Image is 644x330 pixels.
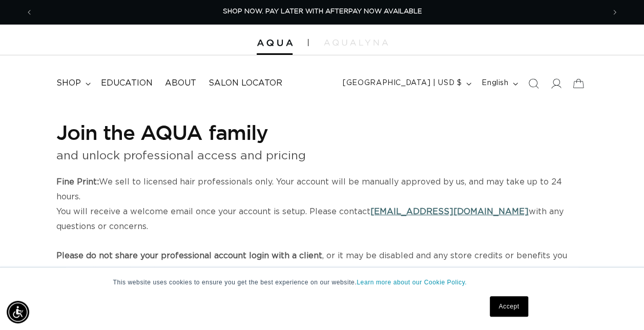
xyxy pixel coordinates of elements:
[343,78,462,89] span: [GEOGRAPHIC_DATA] | USD $
[522,72,545,95] summary: Search
[357,279,467,286] a: Learn more about our Cookie Policy.
[324,39,388,46] img: aqualyna.com
[159,72,202,95] a: About
[56,78,81,89] span: shop
[95,72,159,95] a: Education
[223,8,422,15] span: SHOP NOW. PAY LATER WITH AFTERPAY NOW AVAILABLE
[202,72,288,95] a: Salon Locator
[56,252,322,260] strong: Please do not share your professional account login with a client
[257,39,293,47] img: Aqua Hair Extensions
[50,72,95,95] summary: shop
[56,175,588,278] p: We sell to licensed hair professionals only. Your account will be manually approved by us, and ma...
[209,78,282,89] span: Salon Locator
[56,119,588,146] h1: Join the AQUA family
[165,78,196,89] span: About
[56,178,99,186] strong: Fine Print:
[56,146,588,167] p: and unlock professional access and pricing
[113,278,531,287] p: This website uses cookies to ensure you get the best experience on our website.
[475,74,522,93] button: English
[101,78,153,89] span: Education
[482,78,508,89] span: English
[7,301,29,323] div: Accessibility Menu
[490,296,528,317] a: Accept
[508,219,644,330] iframe: Chat Widget
[18,3,40,22] button: Previous announcement
[370,208,529,216] a: [EMAIL_ADDRESS][DOMAIN_NAME]
[604,3,626,22] button: Next announcement
[337,74,475,93] button: [GEOGRAPHIC_DATA] | USD $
